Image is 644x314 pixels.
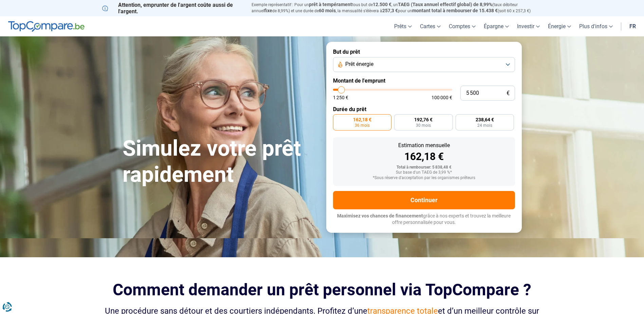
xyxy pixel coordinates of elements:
[544,16,575,36] a: Énergie
[333,57,515,72] button: Prêt énergie
[333,95,348,100] span: 1 250 €
[414,117,433,122] span: 192,76 €
[123,136,318,188] h1: Simulez votre prêt rapidement
[333,49,515,55] label: But du prêt
[338,152,510,162] div: 162,18 €
[355,123,370,127] span: 36 mois
[507,90,510,96] span: €
[337,213,423,219] span: Maximisez vos chances de financement
[102,2,243,15] p: Attention, emprunter de l'argent coûte aussi de l'argent.
[333,213,515,226] p: grâce à nos experts et trouvez la meilleure offre personnalisée pour vous.
[416,123,431,127] span: 30 mois
[102,280,542,299] h2: Comment demander un prêt personnel via TopCompare ?
[416,16,445,36] a: Cartes
[333,106,515,112] label: Durée du prêt
[513,16,544,36] a: Investir
[252,2,542,14] p: Exemple représentatif : Pour un tous but de , un (taux débiteur annuel de 8,99%) et une durée de ...
[373,2,391,7] span: 12.500 €
[431,95,452,100] span: 100 000 €
[345,60,373,68] span: Prêt énergie
[625,16,640,36] a: fr
[412,8,498,13] span: montant total à rembourser de 15.438 €
[480,16,513,36] a: Épargne
[338,165,510,170] div: Total à rembourser: 5 838,48 €
[8,21,85,32] img: TopCompare
[338,143,510,148] div: Estimation mensuelle
[445,16,480,36] a: Comptes
[476,117,494,122] span: 238,64 €
[390,16,416,36] a: Prêts
[398,2,492,7] span: TAEG (Taux annuel effectif global) de 8,99%
[264,8,272,13] span: fixe
[353,117,371,122] span: 162,18 €
[309,2,352,7] span: prêt à tempérament
[333,77,515,84] label: Montant de l'emprunt
[338,176,510,180] div: *Sous réserve d'acceptation par les organismes prêteurs
[477,123,492,127] span: 24 mois
[382,8,398,13] span: 257,3 €
[333,191,515,209] button: Continuer
[338,170,510,175] div: Sur base d'un TAEG de 3,99 %*
[319,8,336,13] span: 60 mois
[575,16,617,36] a: Plus d'infos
